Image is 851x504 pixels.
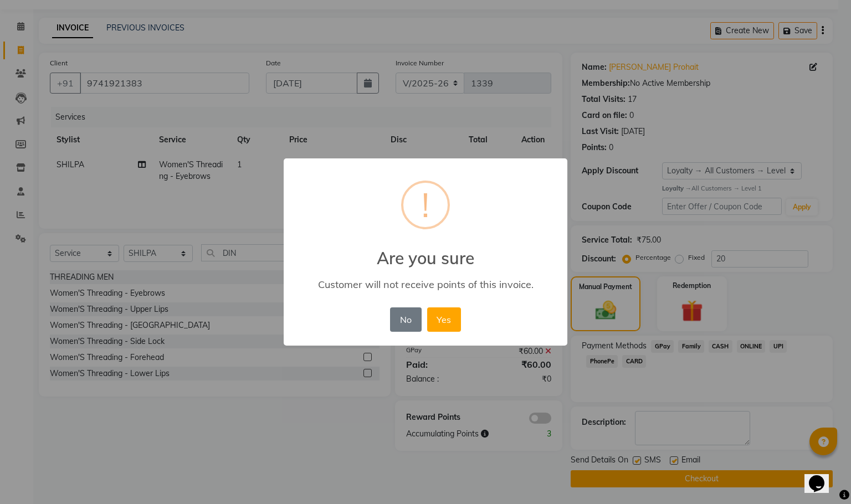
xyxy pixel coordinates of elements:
[284,235,567,268] h2: Are you sure
[300,278,551,291] div: Customer will not receive points of this invoice.
[427,307,461,332] button: Yes
[422,183,429,227] div: !
[390,307,421,332] button: No
[804,460,840,493] iframe: chat widget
